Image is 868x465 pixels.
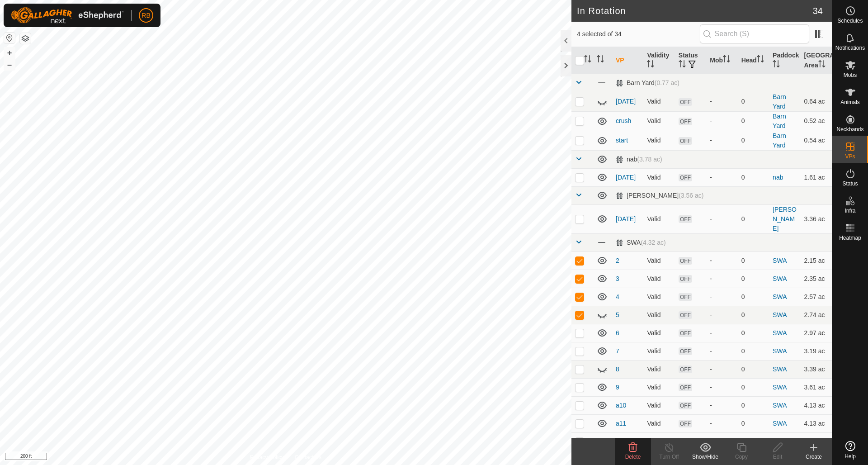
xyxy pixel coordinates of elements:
[679,311,692,319] span: OFF
[738,270,769,288] td: 0
[738,204,769,233] td: 0
[773,420,787,427] a: SWA
[643,432,675,451] td: Valid
[738,92,769,111] td: 0
[738,324,769,342] td: 0
[710,116,734,126] div: -
[687,453,723,461] div: Show/Hide
[738,378,769,396] td: 0
[616,384,619,391] a: 9
[710,310,734,320] div: -
[679,118,692,125] span: OFF
[710,214,734,224] div: -
[801,251,832,270] td: 2.15 ac
[710,346,734,356] div: -
[643,131,675,150] td: Valid
[813,4,823,18] span: 34
[616,293,619,300] a: 4
[738,131,769,150] td: 0
[710,419,734,428] div: -
[641,239,665,246] span: (4.32 ac)
[637,156,662,163] span: (3.78 ac)
[679,98,692,106] span: OFF
[738,288,769,306] td: 0
[675,47,706,74] th: Status
[679,402,692,409] span: OFF
[11,7,124,24] img: Gallagher Logo
[643,342,675,360] td: Valid
[844,208,855,214] span: Infra
[616,79,679,87] div: Barn Yard
[723,453,759,461] div: Copy
[647,62,654,69] p-sorticon: Activate to sort
[723,57,730,64] p-sorticon: Activate to sort
[796,453,832,461] div: Create
[616,275,619,282] a: 3
[655,79,679,86] span: (0.77 ac)
[801,92,832,111] td: 0.64 ac
[679,329,692,337] span: OFF
[4,59,15,70] button: –
[738,47,769,74] th: Head
[679,62,686,69] p-sorticon: Activate to sort
[710,292,734,302] div: -
[840,100,860,105] span: Animals
[837,18,863,24] span: Schedules
[584,57,591,64] p-sorticon: Activate to sort
[710,173,734,182] div: -
[706,47,737,74] th: Mob
[773,206,797,232] a: [PERSON_NAME]
[651,453,687,461] div: Turn Off
[738,168,769,186] td: 0
[643,92,675,111] td: Valid
[773,62,780,69] p-sorticon: Activate to sort
[738,396,769,414] td: 0
[20,33,31,44] button: Map Layers
[4,47,15,58] button: +
[845,154,855,159] span: VPs
[616,402,626,409] a: a10
[710,383,734,392] div: -
[844,454,856,459] span: Help
[738,251,769,270] td: 0
[757,57,764,64] p-sorticon: Activate to sort
[773,113,786,129] a: Barn Yard
[616,174,636,181] a: [DATE]
[801,360,832,378] td: 3.39 ac
[643,270,675,288] td: Valid
[710,97,734,106] div: -
[759,453,796,461] div: Edit
[616,98,636,105] a: [DATE]
[836,127,863,132] span: Neckbands
[616,311,619,318] a: 5
[679,137,692,145] span: OFF
[801,378,832,396] td: 3.61 ac
[4,33,15,43] button: Reset Map
[679,257,692,265] span: OFF
[738,342,769,360] td: 0
[769,47,800,74] th: Paddock
[801,342,832,360] td: 3.19 ac
[773,257,787,264] a: SWA
[643,324,675,342] td: Valid
[643,396,675,414] td: Valid
[679,192,703,199] span: (3.56 ac)
[616,420,626,427] a: a11
[577,5,813,16] h2: In Rotation
[616,137,628,144] a: start
[773,365,787,373] a: SWA
[612,47,643,74] th: VP
[679,347,692,355] span: OFF
[643,47,675,74] th: Validity
[801,324,832,342] td: 2.97 ac
[142,11,150,20] span: RB
[835,45,865,51] span: Notifications
[773,174,783,181] a: nab
[738,414,769,432] td: 0
[643,378,675,396] td: Valid
[801,288,832,306] td: 2.57 ac
[616,438,626,445] a: a12
[679,275,692,283] span: OFF
[773,93,786,110] a: Barn Yard
[679,384,692,391] span: OFF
